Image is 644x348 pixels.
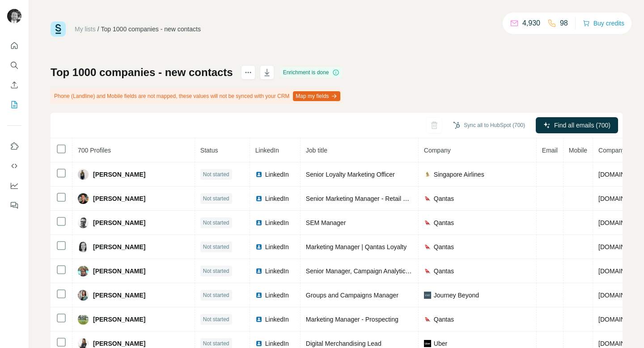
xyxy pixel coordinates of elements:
span: Senior Loyalty Marketing Officer [306,171,395,178]
img: company-logo [424,171,431,178]
span: Qantas [434,242,454,251]
img: company-logo [424,219,431,226]
span: LinkedIn [265,218,289,227]
span: [PERSON_NAME] [93,218,145,227]
img: LinkedIn logo [255,267,263,275]
span: Job title [306,147,327,154]
span: Status [200,147,218,154]
span: [PERSON_NAME] [93,291,145,300]
button: Use Surfe on LinkedIn [7,138,21,154]
span: Not started [203,291,229,299]
div: Phone (Landline) and Mobile fields are not mapped, these values will not be synced with your CRM [51,89,342,104]
span: Email [542,147,558,154]
img: Avatar [78,242,89,252]
span: LinkedIn [255,147,279,154]
span: [PERSON_NAME] [93,267,145,276]
span: 700 Profiles [78,147,111,154]
button: Enrich CSV [7,77,21,93]
img: LinkedIn logo [255,171,263,178]
img: LinkedIn logo [255,195,263,202]
h1: Top 1000 companies - new contacts [51,65,233,80]
span: [PERSON_NAME] [93,170,145,179]
span: [PERSON_NAME] [93,242,145,251]
span: Qantas [434,218,454,227]
span: LinkedIn [265,315,289,324]
span: Senior Manager, Campaign Analytics & Operations [306,267,447,275]
p: 4,930 [522,18,540,29]
img: Avatar [78,217,89,228]
span: [PERSON_NAME] [93,339,145,348]
span: [PERSON_NAME] [93,194,145,203]
img: company-logo [424,243,431,250]
button: Feedback [7,197,21,213]
span: Digital Merchandising Lead [306,340,381,347]
span: Senior Marketing Manager - Retail & eComm [306,195,431,202]
button: Map my fields [293,91,340,101]
div: Enrichment is done [280,67,343,78]
span: SEM Manager [306,219,346,226]
img: Avatar [78,193,89,204]
button: Find all emails (700) [536,117,618,133]
span: LinkedIn [265,194,289,203]
img: company-logo [424,195,431,202]
p: 98 [560,18,568,29]
span: LinkedIn [265,170,289,179]
span: LinkedIn [265,267,289,276]
button: Use Surfe API [7,158,21,174]
span: Qantas [434,315,454,324]
span: Not started [203,219,229,227]
img: LinkedIn logo [255,243,263,250]
img: company-logo [424,316,431,323]
button: Search [7,57,21,73]
img: company-logo [424,292,431,299]
span: Groups and Campaigns Manager [306,292,398,299]
span: Not started [203,315,229,323]
span: LinkedIn [265,291,289,300]
span: Qantas [434,267,454,276]
span: Not started [203,267,229,275]
button: Sync all to HubSpot (700) [447,119,531,132]
img: Surfe Logo [51,21,66,37]
button: My lists [7,97,21,113]
span: LinkedIn [265,339,289,348]
li: / [97,25,99,34]
div: Top 1000 companies - new contacts [101,25,201,34]
span: Marketing Manager | Qantas Loyalty [306,243,407,250]
button: actions [241,65,255,80]
span: [PERSON_NAME] [93,315,145,324]
img: LinkedIn logo [255,340,263,347]
span: Marketing Manager - Prospecting [306,316,398,323]
span: Company [424,147,451,154]
img: Avatar [78,290,89,301]
span: Journey Beyond [434,291,479,300]
img: Avatar [78,314,89,325]
span: LinkedIn [265,242,289,251]
button: Quick start [7,38,21,54]
button: Dashboard [7,178,21,194]
span: Find all emails (700) [554,121,610,130]
img: Avatar [78,266,89,276]
img: Avatar [7,9,21,23]
span: Not started [203,243,229,251]
img: company-logo [424,340,431,347]
img: Avatar [78,169,89,180]
span: Not started [203,340,229,348]
a: My lists [75,25,96,33]
img: company-logo [424,267,431,275]
img: LinkedIn logo [255,316,263,323]
span: Singapore Airlines [434,170,484,179]
span: Qantas [434,194,454,203]
img: LinkedIn logo [255,219,263,226]
img: LinkedIn logo [255,292,263,299]
span: Not started [203,195,229,203]
span: Not started [203,170,229,178]
span: Mobile [569,147,587,154]
iframe: Intercom live chat [614,318,635,339]
span: Uber [434,339,447,348]
button: Buy credits [583,17,624,30]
